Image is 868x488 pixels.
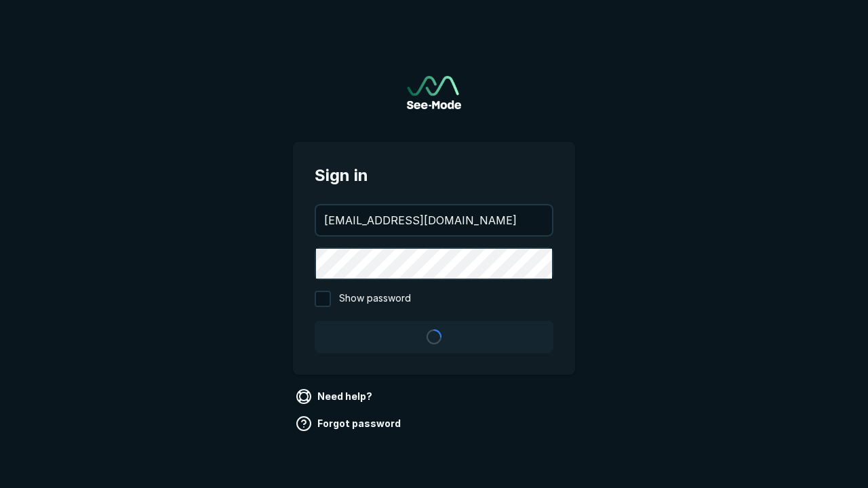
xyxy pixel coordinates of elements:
a: Go to sign in [407,76,461,109]
span: Show password [339,291,411,307]
a: Forgot password [293,413,406,434]
span: Sign in [315,163,553,188]
img: See-Mode Logo [407,76,461,109]
a: Need help? [293,386,378,407]
input: your@email.com [316,205,552,235]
